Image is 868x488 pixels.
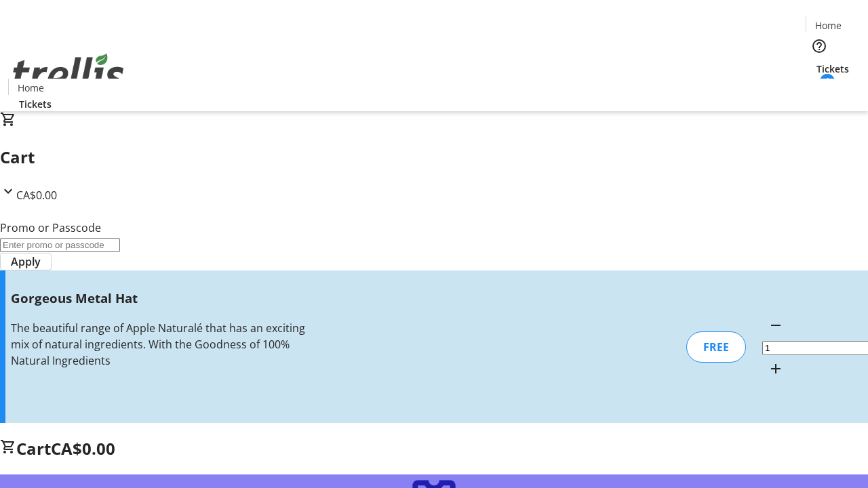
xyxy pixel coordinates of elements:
a: Home [806,18,850,33]
button: Decrement by one [762,312,789,339]
span: Tickets [816,62,849,76]
span: Home [18,81,44,95]
div: The beautiful range of Apple Naturalé that has an exciting mix of natural ingredients. With the G... [11,320,307,369]
a: Home [9,81,52,95]
div: FREE [686,331,746,363]
a: Tickets [806,62,860,76]
button: Cart [806,76,833,103]
a: Tickets [8,97,62,111]
span: Apply [11,253,41,270]
button: Help [806,33,833,60]
button: Increment by one [762,355,789,382]
span: Tickets [19,97,52,111]
h3: Gorgeous Metal Hat [11,289,307,308]
span: CA$0.00 [16,188,57,203]
span: CA$0.00 [51,437,115,460]
img: Orient E2E Organization nT60z8YMDY's Logo [8,39,129,106]
span: Home [815,18,842,33]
